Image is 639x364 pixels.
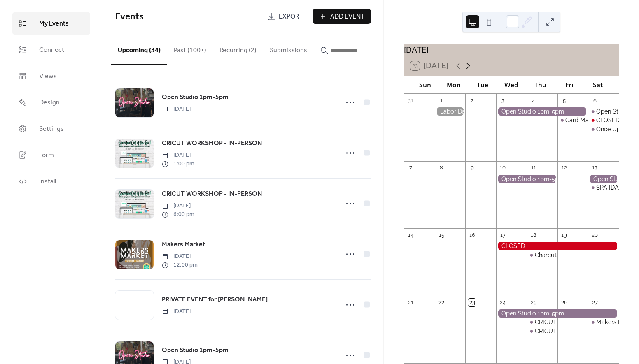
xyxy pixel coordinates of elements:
span: Open Studio 1pm-5pm [162,93,229,102]
button: Submissions [263,33,314,64]
div: CRICUT WORKSHOP - IN-PERSON [527,327,557,335]
div: Open Studio 1pm-5pm [496,107,588,116]
div: 27 [591,299,599,306]
a: Design [12,91,90,114]
div: 25 [530,299,537,306]
span: Export [279,12,303,22]
div: 7 [407,164,414,172]
div: 10 [499,164,506,172]
div: 12 [560,164,568,172]
div: Open Studio 1pm-5pm [496,309,619,318]
div: 5 [560,97,568,104]
span: Views [39,72,57,81]
div: 20 [591,232,599,239]
div: Card Making Workshop [565,116,630,124]
span: Form [39,151,54,160]
span: PRIVATE EVENT for [PERSON_NAME] [162,295,268,305]
div: 26 [560,299,568,306]
button: Past (100+) [167,33,213,64]
div: 11 [530,164,537,172]
div: 31 [407,97,414,104]
div: CRICUT WORKSHOP - IN-PERSON [535,327,631,335]
div: 4 [530,97,537,104]
div: Makers Market [588,318,619,326]
a: CRICUT WORKSHOP - IN-PERSON [162,189,262,199]
div: Mon [439,76,468,94]
a: Views [12,65,90,87]
div: 15 [438,232,445,239]
span: 12:00 pm [162,261,198,269]
span: CRICUT WORKSHOP - IN-PERSON [162,139,262,148]
span: CRICUT WORKSHOP - IN-PERSON [162,189,262,199]
div: Open Studio 1pm-5pm [588,107,619,116]
div: Labor Day [435,107,466,116]
div: CLOSED [588,116,619,124]
div: 1 [438,97,445,104]
button: Recurring (2) [213,33,263,64]
div: Charcuterie Board Workshop [527,251,557,259]
div: 6 [591,97,599,104]
span: 6:00 pm [162,210,194,219]
div: Tue [468,76,497,94]
div: 8 [438,164,445,172]
a: Makers Market [162,239,205,250]
a: Settings [12,118,90,140]
div: Sun [410,76,439,94]
span: My Events [39,19,69,29]
button: Upcoming (34) [111,33,167,65]
div: Open Studio 1pm-5pm [496,175,557,183]
a: Install [12,170,90,192]
span: Design [39,98,60,108]
span: [DATE] [162,105,191,114]
div: Makers Market [596,318,637,326]
div: Sat [583,76,612,94]
div: 9 [468,164,476,172]
span: [DATE] [162,151,194,160]
span: 1:00 pm [162,160,194,168]
span: Open Studio 1pm-5pm [162,345,229,355]
div: Wed [497,76,526,94]
button: Add Event [313,9,371,24]
div: CLOSED [496,242,619,250]
span: [DATE] [162,307,191,316]
div: 2 [468,97,476,104]
div: 16 [468,232,476,239]
div: CLOSED [596,116,620,124]
a: Export [261,9,309,24]
span: [DATE] [162,252,198,261]
div: 21 [407,299,414,306]
div: 14 [407,232,414,239]
div: Charcuterie Board Workshop [535,251,615,259]
div: 23 [468,299,476,306]
div: 13 [591,164,599,172]
a: CRICUT WORKSHOP - IN-PERSON [162,138,262,149]
div: 18 [530,232,537,239]
span: [DATE] [162,202,194,210]
a: PRIVATE EVENT for [PERSON_NAME] [162,294,268,305]
span: Makers Market [162,240,205,250]
div: Fri [555,76,583,94]
a: Form [12,144,90,166]
a: Open Studio 1pm-5pm [162,345,229,356]
div: 3 [499,97,506,104]
div: Open Studio 1pm-5pm [588,175,619,183]
div: 22 [438,299,445,306]
div: Thu [526,76,555,94]
span: Add Event [330,12,365,22]
div: Once Upon a Full Moon Market @ Trilith Guesthouse [588,125,619,133]
div: SPA SATURDAY - Candle Making Workshop [588,183,619,192]
span: Events [115,8,144,26]
span: Settings [39,124,64,134]
a: My Events [12,12,90,35]
div: CRICUT WORKSHOP - IN-PERSON [527,318,557,326]
div: 19 [560,232,568,239]
div: [DATE] [404,44,619,56]
span: Connect [39,45,64,55]
div: CRICUT WORKSHOP - IN-PERSON [535,318,631,326]
div: 17 [499,232,506,239]
a: Connect [12,39,90,61]
div: Card Making Workshop [557,116,588,124]
div: 24 [499,299,506,306]
a: Open Studio 1pm-5pm [162,92,229,103]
